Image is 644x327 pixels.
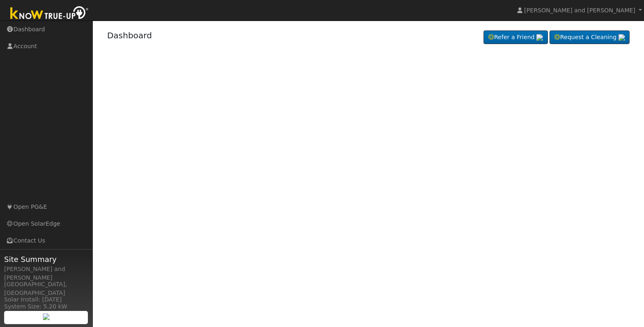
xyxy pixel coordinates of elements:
[484,30,548,44] a: Refer a Friend
[4,254,88,265] span: Site Summary
[536,34,543,41] img: retrieve
[6,5,93,23] img: Know True-Up
[524,7,635,14] span: [PERSON_NAME] and [PERSON_NAME]
[107,30,152,40] a: Dashboard
[618,34,625,41] img: retrieve
[4,295,88,304] div: Solar Install: [DATE]
[4,302,88,311] div: System Size: 5.20 kW
[550,30,630,44] a: Request a Cleaning
[4,280,88,297] div: [GEOGRAPHIC_DATA], [GEOGRAPHIC_DATA]
[4,265,88,282] div: [PERSON_NAME] and [PERSON_NAME]
[43,313,50,320] img: retrieve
